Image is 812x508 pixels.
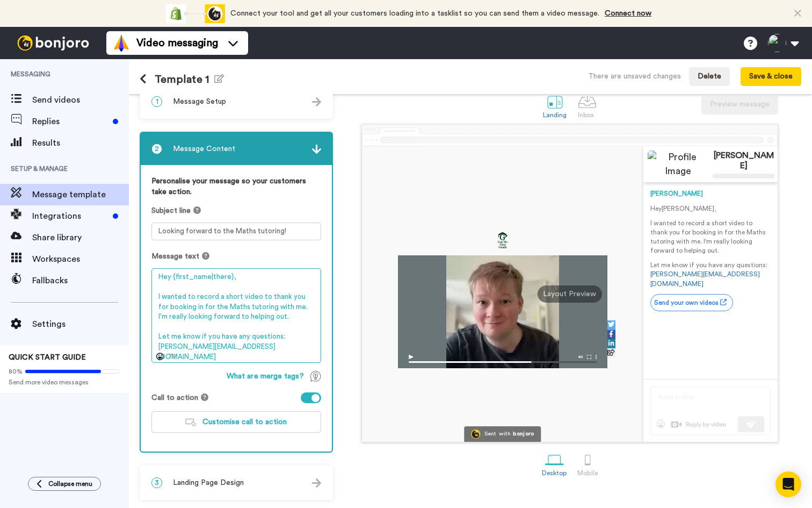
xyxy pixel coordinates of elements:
[312,478,321,488] img: arrow.svg
[151,251,199,262] span: Message text
[166,4,225,23] div: animation
[151,411,321,433] button: Customise call to action
[32,188,129,201] span: Message template
[32,274,129,287] span: Fallbacks
[48,480,92,488] span: Collapse menu
[398,349,607,368] img: player-controls-full.svg
[140,466,333,500] div: 3Landing Page Design
[572,445,603,482] a: Mobile
[32,210,108,223] span: Integrations
[32,94,129,106] span: Send videos
[113,34,130,52] img: vm-color.svg
[648,151,708,178] img: Profile Image
[572,87,602,124] a: Inbox
[538,285,602,303] div: Layout Preview
[173,144,235,154] span: Message Content
[151,96,162,107] span: 1
[151,268,321,363] textarea: Hey {first_name|there}, I wanted to record a short video to thank you for booking in for the Math...
[9,378,120,387] span: Send more video messages
[140,84,333,119] div: 1Message Setup
[151,392,198,403] span: Call to action
[577,469,597,477] div: Mobile
[536,445,572,482] a: Desktop
[151,144,162,154] span: 2
[140,73,224,85] h1: Template 1
[310,371,321,382] img: TagTips.svg
[689,67,730,87] button: Delete
[227,371,304,382] span: What are merge tags?
[775,471,801,497] div: Open Intercom Messenger
[543,111,567,119] div: Landing
[151,477,162,488] span: 3
[32,231,129,244] span: Share library
[32,115,108,128] span: Replies
[173,477,244,488] span: Landing Page Design
[701,95,778,115] button: Preview message
[493,231,512,250] img: 2dd9ac1b-05f2-4c5b-96ac-21473f69e36b
[650,387,771,435] img: reply-preview.svg
[173,96,226,107] span: Message Setup
[13,35,93,51] img: bj-logo-header-white.svg
[32,318,129,331] span: Settings
[471,430,480,439] img: Bonjoro Logo
[650,294,733,311] a: Send your own videos
[713,151,775,171] div: [PERSON_NAME]
[578,111,597,119] div: Inbox
[650,189,771,198] div: [PERSON_NAME]
[650,204,771,213] p: Hey [PERSON_NAME] ,
[312,145,321,154] img: arrow.svg
[513,431,534,437] div: bonjoro
[28,477,101,491] button: Collapse menu
[151,205,191,216] span: Subject line
[588,71,681,82] div: There are unsaved changes
[151,176,321,197] label: Personalise your message so your customers take action.
[136,35,218,51] span: Video messaging
[312,97,321,106] img: arrow.svg
[9,367,23,376] span: 80%
[32,253,129,266] span: Workspaces
[650,219,771,256] p: I wanted to record a short video to thank you for booking in for the Maths tutoring with me. I'm ...
[151,223,321,240] textarea: Looking forward to the Maths tutoring!
[202,418,287,426] span: Customise call to action
[650,271,760,287] a: [PERSON_NAME][EMAIL_ADDRESS][DOMAIN_NAME]
[741,67,801,87] button: Save & close
[542,469,567,477] div: Desktop
[32,137,129,149] span: Results
[650,261,771,288] p: Let me know if you have any questions:
[538,87,572,124] a: Landing
[605,10,651,17] a: Connect now
[484,431,510,437] div: Sent with
[230,10,599,17] span: Connect your tool and get all your customers loading into a tasklist so you can send them a video...
[185,419,196,426] img: customiseCTA.svg
[9,354,86,361] span: QUICK START GUIDE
